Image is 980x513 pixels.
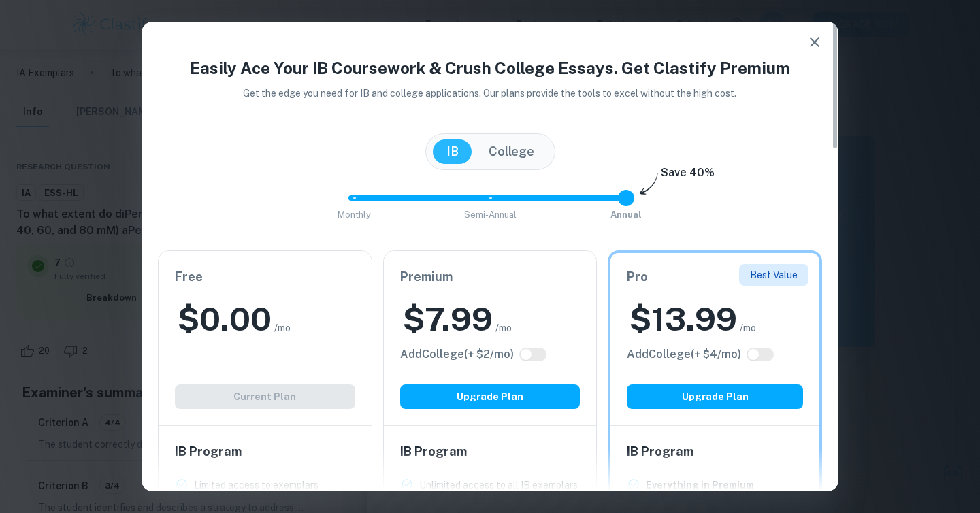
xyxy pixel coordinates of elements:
img: subscription-arrow.svg [640,173,658,196]
span: Monthly [338,210,371,220]
h6: Save 40% [661,165,715,188]
h2: $ 7.99 [403,297,493,341]
h6: Click to see all the additional College features. [400,346,514,363]
h6: Pro [627,267,803,286]
h2: $ 0.00 [178,297,272,341]
span: /mo [740,320,756,335]
span: /mo [495,320,512,335]
span: /mo [274,320,291,335]
h6: IB Program [175,442,355,461]
p: Best Value [750,267,798,282]
span: Semi-Annual [464,210,517,220]
p: Get the edge you need for IB and college applications. Our plans provide the tools to excel witho... [225,86,756,101]
h2: $ 13.99 [630,297,737,341]
button: Upgrade Plan [400,384,581,409]
button: IB [433,139,472,164]
h6: IB Program [627,442,803,461]
h6: IB Program [400,442,581,461]
span: Annual [610,210,642,220]
h6: Premium [400,267,581,286]
h6: Free [175,267,355,286]
h4: Easily Ace Your IB Coursework & Crush College Essays. Get Clastify Premium [158,56,822,80]
h6: Click to see all the additional College features. [627,346,741,363]
button: College [475,139,548,164]
button: Upgrade Plan [627,384,803,409]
